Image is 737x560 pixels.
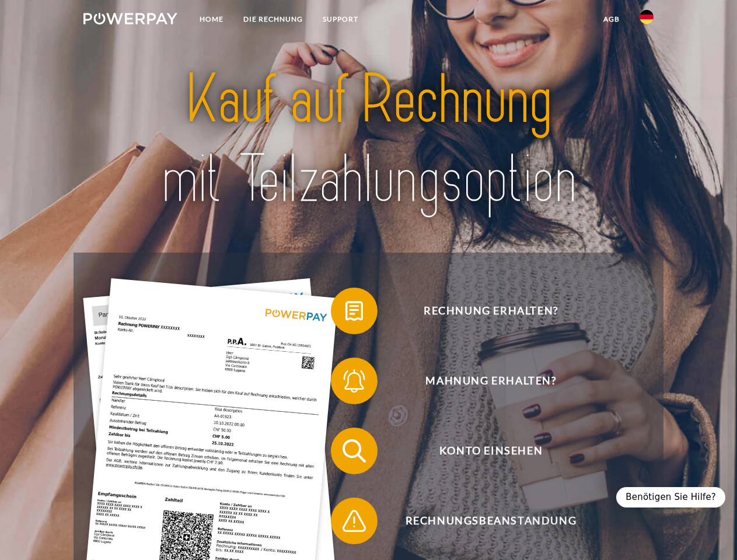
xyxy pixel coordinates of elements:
a: Home [190,9,233,30]
img: qb_bell.svg [340,366,369,395]
span: Rechnungsbeanstandung [348,498,634,544]
button: Konto einsehen [331,428,634,474]
img: qb_search.svg [340,436,369,466]
span: Mahnung erhalten? [348,358,634,404]
a: DIE RECHNUNG [233,9,313,30]
iframe: Messaging window [506,100,728,509]
iframe: Button to launch messaging window [690,513,728,551]
a: SUPPORT [313,9,368,30]
a: agb [593,9,630,30]
button: Rechnung erhalten? [331,288,634,334]
button: Rechnungsbeanstandung [331,498,634,544]
img: qb_bill.svg [340,296,369,325]
button: Mahnung erhalten? [331,358,634,404]
img: logo-powerpay-white.svg [83,13,177,24]
img: title-powerpay_de.svg [111,56,626,223]
img: qb_warning.svg [340,506,369,535]
img: de [640,10,654,24]
span: Konto einsehen [348,428,634,474]
span: Rechnung erhalten? [348,288,634,334]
